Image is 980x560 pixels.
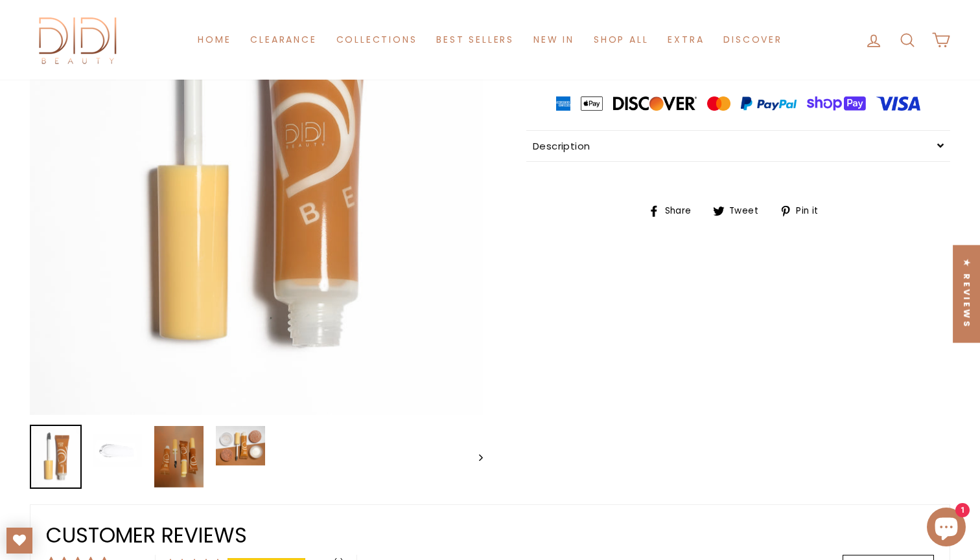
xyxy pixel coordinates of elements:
img: Didi Beauty Co. [30,13,127,67]
img: payment badge [581,96,603,111]
a: New in [524,28,584,52]
a: Clearance [240,28,326,52]
img: payment badge [613,96,697,111]
inbox-online-store-chat: Shopify online store chat [923,508,970,550]
ul: Primary [188,28,791,52]
a: My Wishlist [6,528,32,554]
img: Didi Beauty Brow Lisse Brow Styler [154,426,204,487]
button: Next [467,425,483,489]
img: payment badge [556,96,570,111]
img: Didi Beauty Brow Lisse Brow Styler [93,426,142,475]
span: Share [663,204,701,218]
img: payment badge [741,96,797,111]
a: Discover [714,28,791,52]
span: Pin it [794,204,828,218]
a: Home [188,28,240,52]
a: Extra [658,28,714,52]
h2: Customer Reviews [46,521,934,550]
img: payment badge [876,96,920,111]
a: Collections [327,28,427,52]
img: Didi Beauty Brow Lisse Brow Styler [31,426,80,487]
a: Shop All [584,28,658,52]
span: Description [533,139,590,153]
span: Tweet [727,204,768,218]
img: payment badge [807,96,866,111]
div: Click to open Judge.me floating reviews tab [953,245,980,342]
a: Best Sellers [426,28,524,52]
img: Didi Beauty Brow Lisse Brow Styler [216,426,265,465]
img: payment badge [707,96,730,111]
